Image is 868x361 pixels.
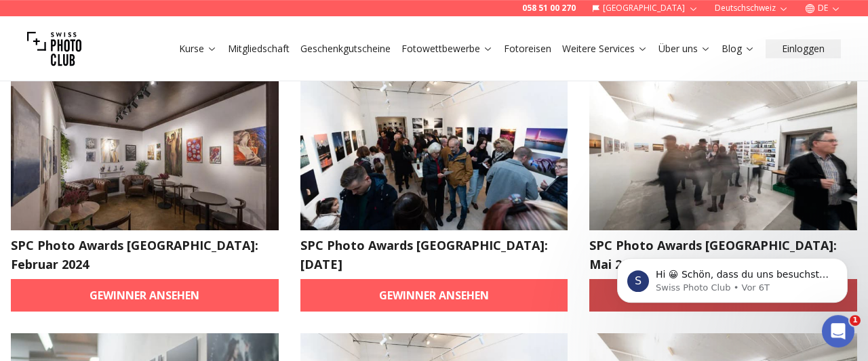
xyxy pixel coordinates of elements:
[822,315,854,347] iframe: Intercom live chat
[597,230,868,324] iframe: Intercom notifications Nachricht
[658,42,711,56] a: Über uns
[396,39,498,58] button: Fotowettbewerbe
[300,236,568,274] h2: SPC Photo Awards [GEOGRAPHIC_DATA]: [DATE]
[589,80,857,230] img: SPC Photo Awards Zürich: Mai 2024
[27,22,81,76] img: Swiss photo club
[300,80,568,230] img: SPC Photo Awards Geneva: April 2024
[228,42,290,56] a: Mitgliedschaft
[11,279,279,312] a: Gewinner ansehen
[557,39,653,58] button: Weitere Services
[11,80,279,230] img: SPC Photo Awards Zürich: Februar 2024
[589,236,857,274] h2: SPC Photo Awards [GEOGRAPHIC_DATA]: Mai 2024
[562,42,648,56] a: Weitere Services
[522,3,576,14] a: 058 51 00 270
[589,279,857,312] a: Gewinner ansehen
[716,39,760,58] button: Blog
[401,42,493,56] a: Fotowettbewerbe
[300,279,568,312] a: Gewinner ansehen
[222,39,295,58] button: Mitgliedschaft
[11,236,279,274] h2: SPC Photo Awards [GEOGRAPHIC_DATA]: Februar 2024
[653,39,716,58] button: Über uns
[174,39,222,58] button: Kurse
[722,42,755,56] a: Blog
[179,42,217,56] a: Kurse
[766,39,841,58] button: Einloggen
[850,315,861,326] span: 1
[300,42,391,56] a: Geschenkgutscheine
[498,39,557,58] button: Fotoreisen
[504,42,551,56] a: Fotoreisen
[295,39,396,58] button: Geschenkgutscheine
